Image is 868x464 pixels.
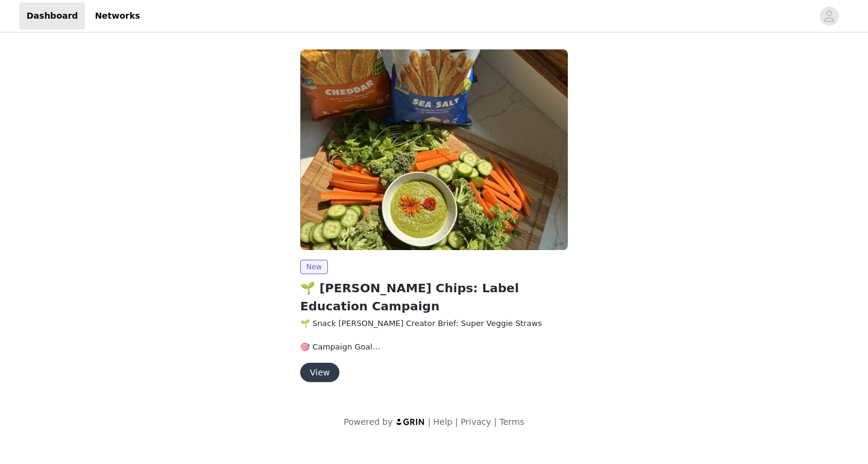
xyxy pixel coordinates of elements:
span: | [494,417,497,427]
span: | [455,417,458,427]
div: avatar [823,7,835,26]
img: logo [395,418,426,425]
span: | [428,417,431,427]
img: Jackson's [300,49,568,250]
h3: 🎯 Campaign Goal [300,341,568,353]
a: Privacy [461,417,491,427]
a: View [300,368,339,377]
a: Help [433,417,453,427]
a: Terms [499,417,524,427]
span: New [300,260,328,274]
button: View [300,363,339,382]
a: Dashboard [19,2,85,30]
h2: 🌱 [PERSON_NAME] Chips: Label Education Campaign [300,279,568,315]
h1: 🌱 Snack [PERSON_NAME] Creator Brief: Super Veggie Straws [300,318,568,330]
span: Powered by [344,417,392,427]
a: Networks [87,2,147,30]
